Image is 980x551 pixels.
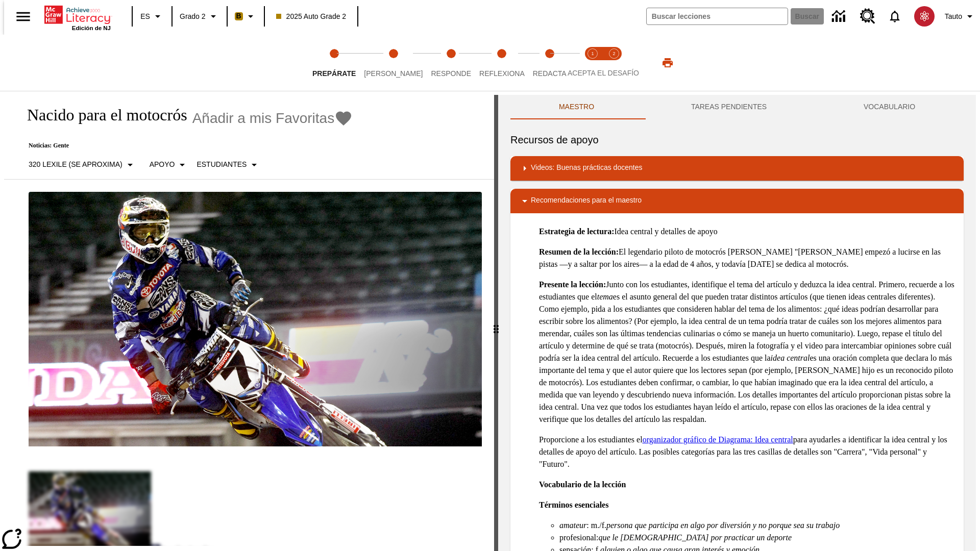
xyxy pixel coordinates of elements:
input: Buscar campo [647,8,788,24]
button: Seleccionar estudiante [192,156,264,174]
p: El legendario piloto de motocrós [PERSON_NAME] "[PERSON_NAME] empezó a lucirse en las pistas —y a... [539,246,955,270]
button: Acepta el desafío contesta step 2 of 2 [599,35,629,91]
div: Recomendaciones para el maestro [510,189,964,213]
div: Pulsa la tecla de intro o la barra espaciadora y luego presiona las flechas de derecha e izquierd... [494,95,498,551]
em: amateur [559,521,586,530]
h1: Nacido para el motocrós [16,106,187,124]
a: organizador gráfico de Diagrama: Idea central [643,435,793,444]
span: Reflexiona [479,69,525,78]
em: tema [597,292,613,301]
div: Videos: Buenas prácticas docentes [510,156,964,181]
span: 2025 Auto Grade 2 [276,11,347,22]
text: 1 [591,51,594,56]
button: Boost El color de la clase es anaranjado claro. Cambiar el color de la clase. [231,7,261,26]
div: reading [4,95,494,546]
em: que le [DEMOGRAPHIC_DATA] por practicar un deporte [598,533,792,542]
span: [PERSON_NAME] [364,69,423,78]
button: Lee step 2 of 5 [356,35,431,91]
li: profesional: [559,532,955,544]
span: ES [140,11,150,22]
p: Junto con los estudiantes, identifique el tema del artículo y deduzca la idea central. Primero, r... [539,279,955,425]
div: Portada [44,4,111,31]
button: Imprimir [651,54,684,72]
button: TAREAS PENDIENTES [643,95,815,119]
a: Centro de recursos, Se abrirá en una pestaña nueva. [854,3,881,30]
button: Añadir a mis Favoritas - Nacido para el motocrós [192,109,353,127]
button: Seleccione Lexile, 320 Lexile (Se aproxima) [24,156,140,174]
span: Redacta [533,69,567,78]
button: Lenguaje: ES, Selecciona un idioma [136,7,168,26]
button: Escoja un nuevo avatar [908,3,941,30]
p: 320 Lexile (Se aproxima) [29,159,122,170]
button: Reflexiona step 4 of 5 [471,35,533,91]
span: Grado 2 [180,11,206,22]
span: Responde [431,69,471,78]
button: Grado: Grado 2, Elige un grado [176,7,224,26]
p: Idea central y detalles de apoyo [539,226,955,238]
button: Prepárate step 1 of 5 [304,35,364,91]
div: Instructional Panel Tabs [510,95,964,119]
strong: Vocabulario de la lección [539,480,626,489]
button: VOCABULARIO [815,95,964,119]
p: Proporcione a los estudiantes el para ayudarles a identificar la idea central y los detalles de a... [539,434,955,470]
strong: Términos esenciales [539,500,608,509]
p: Recomendaciones para el maestro [531,195,642,207]
button: Redacta step 5 of 5 [525,35,575,91]
a: Notificaciones [881,3,908,30]
span: Añadir a mis Favoritas [192,110,335,127]
p: Videos: Buenas prácticas docentes [531,162,642,174]
em: idea central [771,354,810,362]
strong: Estrategia de lectura: [539,227,615,236]
span: Edición de NJ [72,25,111,31]
button: Perfil/Configuración [941,7,980,26]
p: Estudiantes [197,159,247,170]
p: Noticias: Gente [16,142,353,149]
button: Abrir el menú lateral [8,2,38,32]
p: Apoyo [150,159,175,170]
div: activity [498,95,976,551]
button: Maestro [510,95,643,119]
span: Prepárate [312,69,356,78]
em: persona que participa en algo por diversión y no porque sea su trabajo [606,521,840,530]
img: El corredor de motocrós James Stewart vuela por los aires en su motocicleta de montaña [29,192,482,447]
span: ACEPTA EL DESAFÍO [568,69,639,77]
button: Responde step 3 of 5 [423,35,479,91]
strong: Presente la lección: [539,280,606,289]
text: 2 [612,51,615,56]
button: Tipo de apoyo, Apoyo [145,156,193,174]
img: avatar image [914,6,935,27]
h6: Recursos de apoyo [510,132,964,148]
strong: Resumen de la lección: [539,247,619,256]
a: Centro de información [826,3,854,31]
li: : m./f. [559,519,955,532]
span: B [236,10,241,22]
button: Acepta el desafío lee step 1 of 2 [578,35,607,91]
span: Tauto [945,11,962,22]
